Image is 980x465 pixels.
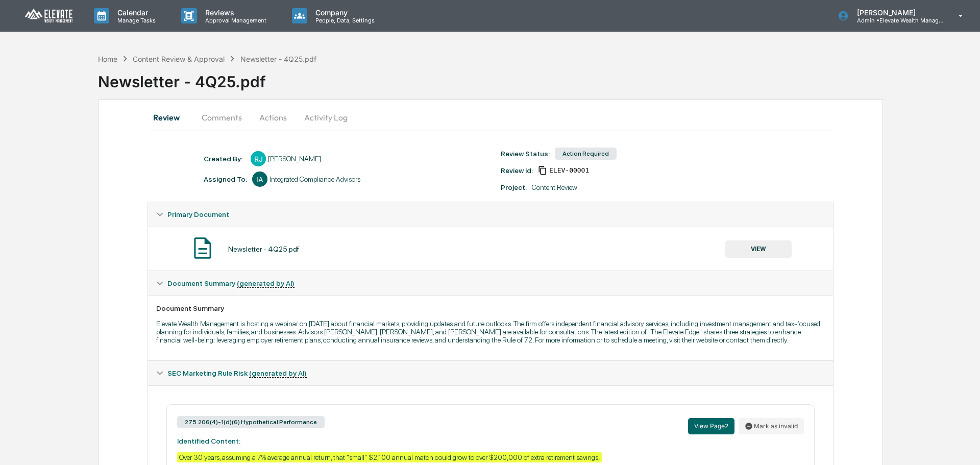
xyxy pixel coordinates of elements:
[190,235,215,261] img: Document Icon
[549,166,589,175] span: 3fbd9959-8fd5-44f3-ad07-77ff53b66589
[249,369,307,378] u: (generated by AI)
[252,172,267,187] div: IA
[177,437,240,445] strong: Identified Content:
[148,296,833,360] div: Document Summary (generated by AI)
[148,271,833,296] div: Document Summary (generated by AI)
[501,183,527,191] div: Project:
[307,8,380,17] p: Company
[167,279,295,287] span: Document Summary
[197,17,272,24] p: Approval Management
[725,240,792,258] button: VIEW
[98,55,117,63] div: Home
[268,155,321,163] div: [PERSON_NAME]
[109,8,161,17] p: Calendar
[296,105,356,130] button: Activity Log
[109,17,161,24] p: Manage Tasks
[133,55,225,63] div: Content Review & Approval
[148,202,833,227] div: Primary Document
[688,418,734,434] button: View Page2
[24,8,73,24] img: logo
[177,416,325,428] div: 275.206(4)-1(d)(6) Hypothetical Performance
[849,17,944,24] p: Admin • Elevate Wealth Management
[555,148,617,160] div: Action Required
[307,17,380,24] p: People, Data, Settings
[148,227,833,271] div: Primary Document
[251,151,266,166] div: RJ
[240,55,316,63] div: Newsletter - 4Q25.pdf
[501,150,550,158] div: Review Status:
[148,105,834,130] div: secondary tabs example
[269,175,360,183] div: Integrated Compliance Advisors
[739,418,804,434] button: Mark as invalid
[156,320,825,344] p: Elevate Wealth Management is hosting a webinar on [DATE] about financial markets, providing updat...
[228,245,299,253] div: Newsletter - 4Q25.pdf
[193,105,250,130] button: Comments
[250,105,296,130] button: Actions
[148,105,193,130] button: Review
[197,8,272,17] p: Reviews
[237,279,295,288] u: (generated by AI)
[177,452,602,462] div: Over 30 years, assuming a 7% average annual return, that "small" $2,100 annual match could grow t...
[532,183,577,191] div: Content Review
[167,369,307,377] span: SEC Marketing Rule Risk
[501,166,533,175] div: Review Id:
[204,175,247,183] div: Assigned To:
[156,304,825,312] div: Document Summary
[204,155,246,163] div: Created By: ‎ ‎
[98,64,980,91] div: Newsletter - 4Q25.pdf
[148,361,833,385] div: SEC Marketing Rule Risk (generated by AI)
[849,8,944,17] p: [PERSON_NAME]
[167,210,229,218] span: Primary Document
